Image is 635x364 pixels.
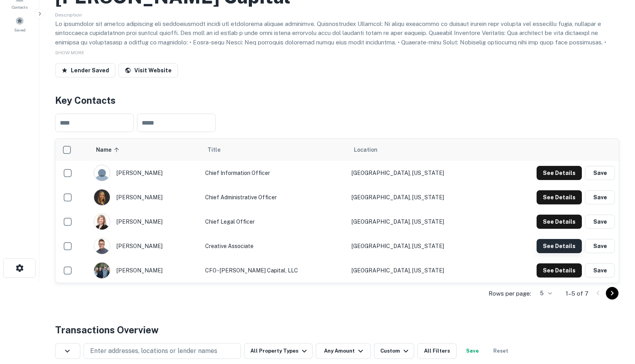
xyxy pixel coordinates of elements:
td: Chief Information Officer [201,161,348,185]
td: [GEOGRAPHIC_DATA], [US_STATE] [348,258,493,283]
button: Any Amount [316,343,371,359]
div: [PERSON_NAME] [94,213,197,230]
div: 5 [534,288,553,299]
img: 1614299330519 [94,238,110,254]
img: 1525927951055 [94,214,110,230]
button: Enter addresses, locations or lender names [83,343,241,359]
button: Lender Saved [55,63,115,77]
button: Go to next page [606,287,618,300]
span: Saved [14,27,26,33]
span: Location [354,145,378,154]
button: Custom [374,343,414,359]
a: Visit Website [118,63,178,77]
p: 1–5 of 7 [566,289,589,298]
button: Reset [488,343,513,359]
button: Save [585,166,615,180]
td: [GEOGRAPHIC_DATA], [US_STATE] [348,210,493,234]
img: 9c8pery4andzj6ohjkjp54ma2 [94,165,110,181]
a: Saved [2,13,37,35]
div: Custom [380,346,411,356]
img: 1719343039722 [94,263,110,278]
span: SHOW MORE [55,50,84,55]
div: scrollable content [56,139,619,283]
button: See Details [537,166,582,180]
span: Description [55,12,82,18]
button: All Property Types [244,343,313,359]
td: CFO - [PERSON_NAME] Capital, LLC [201,258,348,283]
td: Chief Legal Officer [201,210,348,234]
td: [GEOGRAPHIC_DATA], [US_STATE] [348,185,493,210]
iframe: Chat Widget [596,301,635,339]
span: Name [96,145,122,154]
button: Save [585,190,615,204]
button: All Filters [417,343,457,359]
h4: Transactions Overview [55,323,159,337]
td: [GEOGRAPHIC_DATA], [US_STATE] [348,234,493,258]
th: Name [90,139,201,161]
button: Save [585,215,615,229]
span: Title [207,145,231,154]
th: Location [348,139,493,161]
td: Creative Associate [201,234,348,258]
p: Lo ipsumdolor sit ametco adipiscing eli seddoeiusmodt incidi utl etdolorema aliquae adminimve. Qu... [55,19,619,94]
img: 1709765295964 [94,189,110,205]
p: Enter addresses, locations or lender names [90,346,217,356]
div: [PERSON_NAME] [94,262,197,279]
button: Save [585,239,615,253]
td: [GEOGRAPHIC_DATA], [US_STATE] [348,161,493,185]
div: [PERSON_NAME] [94,189,197,206]
button: Save [585,263,615,278]
button: See Details [537,215,582,229]
p: Rows per page: [489,289,531,298]
button: See Details [537,239,582,253]
button: Save your search to get updates of matches that match your search criteria. [460,343,485,359]
span: Contacts [12,4,28,10]
th: Title [201,139,348,161]
td: Chief Administrative Officer [201,185,348,210]
div: [PERSON_NAME] [94,238,197,254]
button: See Details [537,190,582,204]
h4: Key Contacts [55,93,619,107]
button: See Details [537,263,582,278]
div: [PERSON_NAME] [94,165,197,181]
